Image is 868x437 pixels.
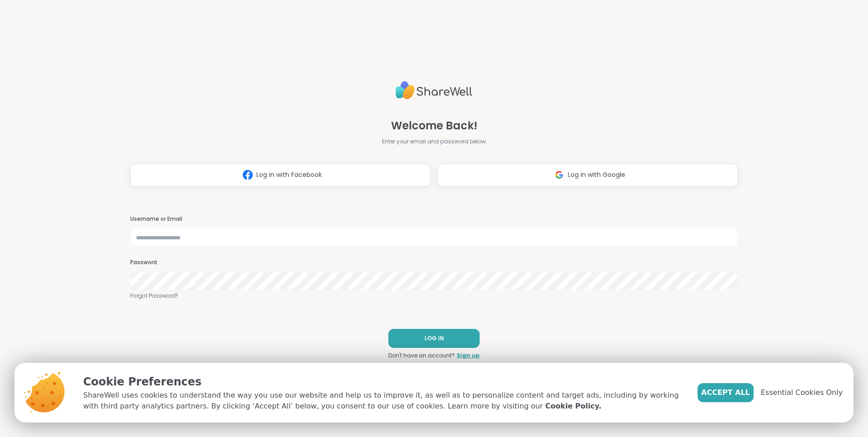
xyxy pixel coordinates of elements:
[457,351,480,360] a: Sign up
[83,374,683,390] p: Cookie Preferences
[568,170,625,180] span: Log in with Google
[545,401,601,412] a: Cookie Policy.
[388,351,455,360] span: Don't have an account?
[256,170,322,180] span: Log in with Facebook
[761,387,843,398] span: Essential Cookies Only
[396,77,472,103] img: ShareWell Logo
[551,166,568,183] img: ShareWell Logomark
[83,390,683,412] p: ShareWell uses cookies to understand the way you use our website and help us to improve it, as we...
[388,329,480,348] button: LOG IN
[698,383,754,402] button: Accept All
[425,334,444,342] span: LOG IN
[130,164,430,186] button: Log in with Facebook
[239,166,256,183] img: ShareWell Logomark
[130,292,738,300] a: Forgot Password?
[438,164,738,186] button: Log in with Google
[391,118,477,134] span: Welcome Back!
[130,215,738,223] h3: Username or Email
[382,138,486,146] span: Enter your email and password below
[130,259,738,266] h3: Password
[701,387,750,398] span: Accept All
